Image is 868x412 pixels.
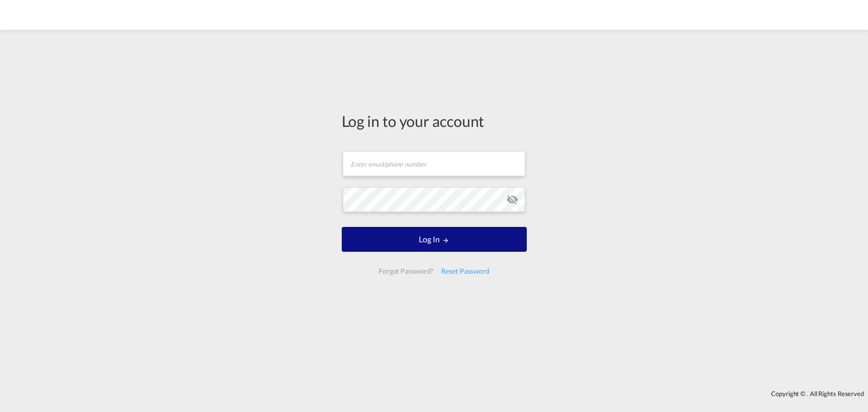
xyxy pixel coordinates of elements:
div: Log in to your account [342,110,527,131]
input: Enter email/phone number [343,151,525,176]
md-icon: icon-eye-off [506,194,518,206]
div: Forgot Password? [375,262,437,280]
div: Reset Password [437,262,493,280]
button: LOGIN [342,227,527,252]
